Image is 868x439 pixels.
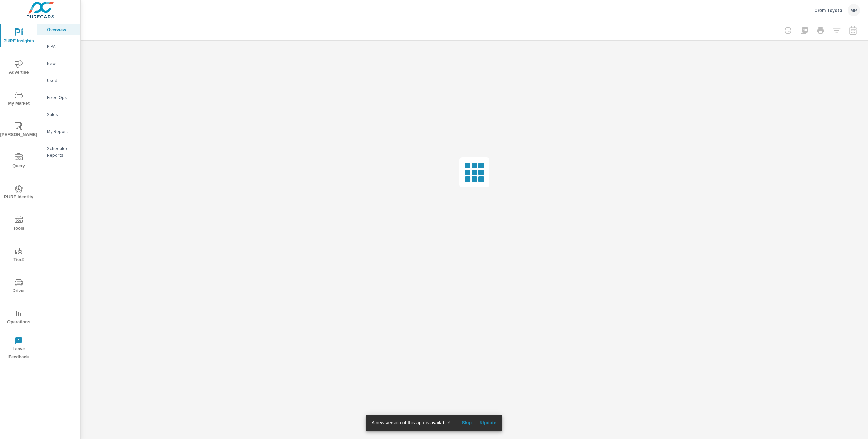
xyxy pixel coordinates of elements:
span: Operations [2,309,35,326]
p: PIPA [47,43,75,50]
button: Update [477,417,499,428]
p: Fixed Ops [47,94,75,101]
span: PURE Identity [2,185,35,201]
span: My Market [2,91,35,108]
div: New [37,58,80,69]
div: PIPA [37,41,80,52]
p: Orem Toyota [814,7,842,13]
div: Sales [37,109,80,119]
span: [PERSON_NAME] [2,122,35,139]
span: Skip [458,420,475,426]
span: Tier2 [2,247,35,264]
span: Driver [2,278,35,295]
div: nav menu [0,20,37,364]
span: A new version of this app is available! [372,420,451,425]
span: Advertise [2,60,35,76]
p: Overview [47,26,75,33]
span: PURE Insights [2,28,35,45]
div: My Report [37,126,80,136]
p: Sales [47,111,75,118]
span: Query [2,153,35,170]
p: My Report [47,128,75,135]
div: Overview [37,24,80,35]
span: Leave Feedback [2,337,35,361]
div: MR [848,4,860,16]
div: Used [37,75,80,85]
button: Skip [456,417,477,428]
div: Scheduled Reports [37,143,80,160]
span: Tools [2,216,35,232]
div: Fixed Ops [37,92,80,102]
p: Scheduled Reports [47,145,75,158]
span: Update [480,420,496,426]
p: New [47,60,75,67]
p: Used [47,77,75,84]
